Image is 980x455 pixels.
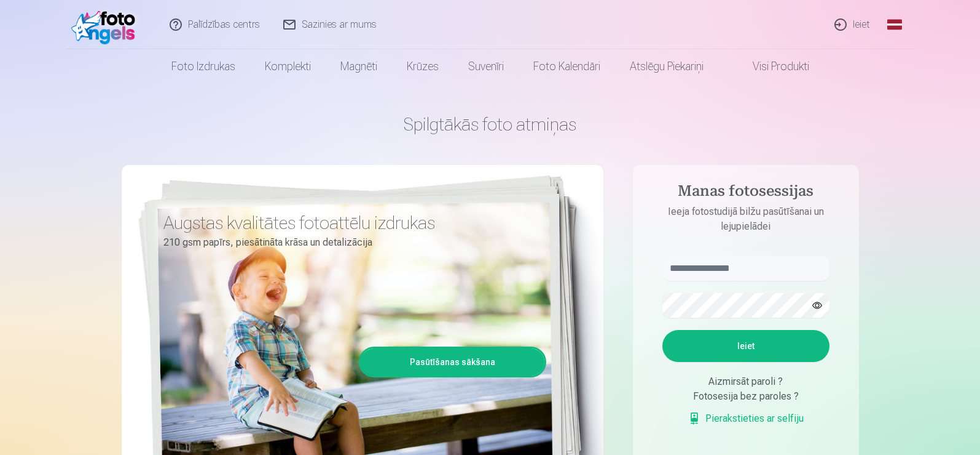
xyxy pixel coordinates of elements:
div: Aizmirsāt paroli ? [662,374,829,389]
a: Komplekti [250,49,326,84]
a: Foto izdrukas [157,49,250,84]
img: /fa1 [71,5,142,44]
p: Ieeja fotostudijā bilžu pasūtīšanai un lejupielādei [650,204,842,234]
a: Atslēgu piekariņi [615,49,718,84]
a: Foto kalendāri [519,49,615,84]
h4: Manas fotosessijas [650,182,842,204]
a: Pierakstieties ar selfiju [688,411,804,426]
a: Visi produkti [718,49,824,84]
h3: Augstas kvalitātes fotoattēlu izdrukas [163,212,537,234]
button: Ieiet [662,330,829,362]
a: Magnēti [326,49,392,84]
a: Krūzes [392,49,453,84]
a: Pasūtīšanas sākšana [361,348,544,376]
a: Suvenīri [453,49,519,84]
div: Fotosesija bez paroles ? [662,389,829,404]
h1: Spilgtākās foto atmiņas [122,113,859,135]
p: 210 gsm papīrs, piesātināta krāsa un detalizācija [163,234,537,251]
